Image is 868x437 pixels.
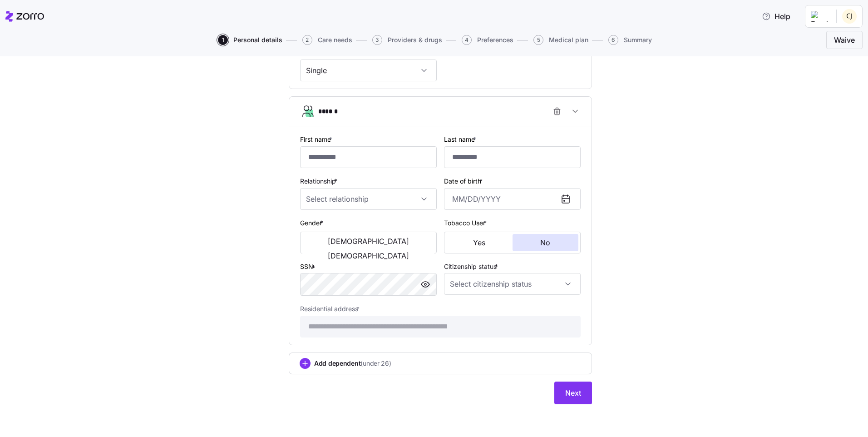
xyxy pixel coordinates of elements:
[300,60,437,81] input: Select marital status
[826,31,863,49] button: Waive
[300,262,317,272] label: SSN
[477,37,513,43] span: Preferences
[565,387,581,398] span: Next
[624,37,652,43] span: Summary
[444,273,581,295] input: Select citizenship status
[444,218,488,228] label: Tobacco User
[533,35,543,45] span: 5
[388,37,442,43] span: Providers & drugs
[372,35,382,45] span: 3
[755,7,798,25] button: Help
[372,35,442,45] button: 3Providers & drugs
[233,37,282,43] span: Personal details
[473,239,485,246] span: Yes
[462,35,472,45] span: 4
[300,304,361,314] label: Residential address
[608,35,652,45] button: 6Summary
[300,218,325,228] label: Gender
[762,11,790,22] span: Help
[540,239,550,246] span: No
[218,35,282,45] button: 1Personal details
[533,35,588,45] button: 5Medical plan
[608,35,618,45] span: 6
[328,252,409,259] span: [DEMOGRAPHIC_DATA]
[360,359,391,368] span: (under 26)
[462,35,513,45] button: 4Preferences
[216,35,282,45] a: 1Personal details
[218,35,228,45] span: 1
[834,35,855,45] span: Waive
[302,35,352,45] button: 2Care needs
[811,11,829,22] img: Employer logo
[444,134,478,144] label: Last name
[549,37,588,43] span: Medical plan
[444,188,581,210] input: MM/DD/YYYY
[444,262,500,272] label: Citizenship status
[318,37,352,43] span: Care needs
[554,382,592,404] button: Next
[300,134,334,144] label: First name
[300,176,339,186] label: Relationship
[314,359,391,368] span: Add dependent
[300,188,437,210] input: Select relationship
[302,35,312,45] span: 2
[842,9,857,24] img: 227d0eebf18cb34d8a22f69fb447ba6d
[300,358,311,369] svg: add icon
[328,238,409,245] span: [DEMOGRAPHIC_DATA]
[444,176,484,186] label: Date of birth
